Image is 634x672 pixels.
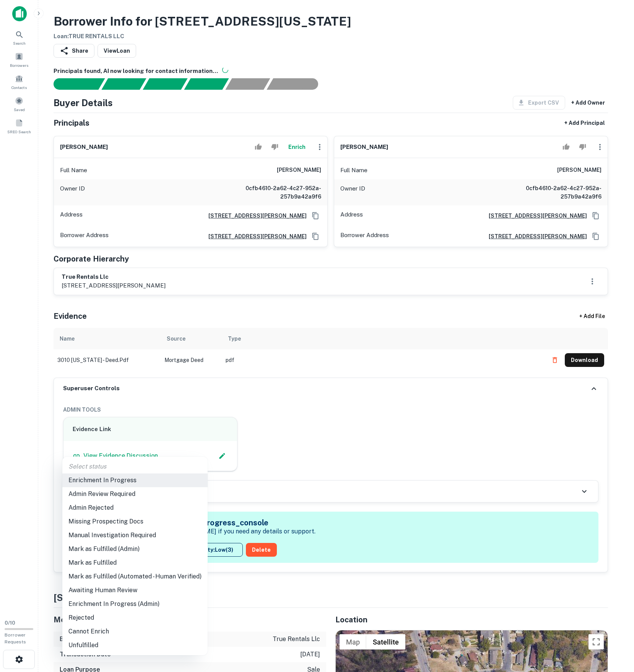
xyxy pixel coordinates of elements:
[62,638,208,652] li: Unfulfilled
[62,542,208,556] li: Mark as Fulfilled (Admin)
[62,515,208,528] li: Missing Prospecting Docs
[62,473,208,487] li: Enrichment In Progress
[596,611,634,648] iframe: Chat Widget
[62,611,208,625] li: Rejected
[62,625,208,638] li: Cannot Enrich
[62,501,208,515] li: Admin Rejected
[62,597,208,611] li: Enrichment In Progress (Admin)
[62,487,208,501] li: Admin Review Required
[62,570,208,583] li: Mark as Fulfilled (Automated - Human Verified)
[62,556,208,570] li: Mark as Fulfilled
[62,583,208,597] li: Awaiting Human Review
[62,528,208,542] li: Manual Investigation Required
